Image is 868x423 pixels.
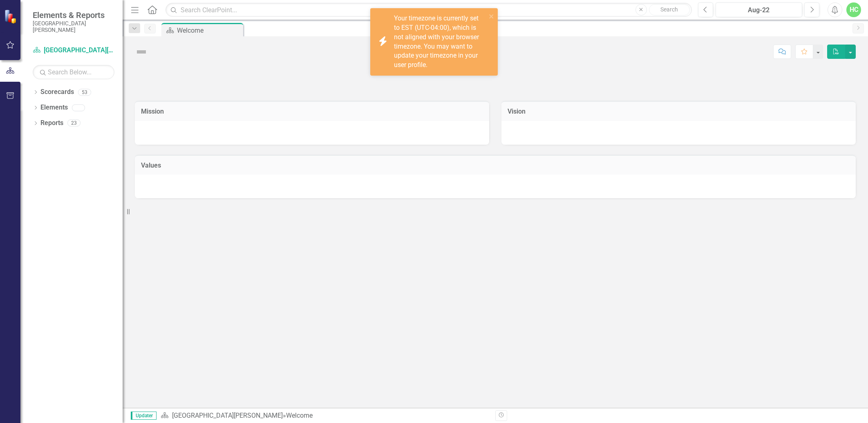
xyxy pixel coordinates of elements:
div: Welcome [177,25,241,36]
div: Aug-22 [718,5,799,15]
a: Reports [40,119,63,128]
div: 53 [78,89,91,96]
div: 23 [67,120,81,127]
span: Updater [131,412,157,420]
div: » [161,411,489,421]
img: ClearPoint Strategy [4,9,19,24]
div: Welcome [286,412,313,419]
button: Search [649,4,690,16]
a: [GEOGRAPHIC_DATA][PERSON_NAME] [172,412,283,419]
h3: Mission [141,108,483,115]
h3: Values [141,162,850,169]
h3: Vision [508,108,850,115]
span: Elements & Reports [33,10,114,20]
div: Your timezone is currently set to EST (UTC-04:00), which is not aligned with your browser timezon... [394,14,486,70]
input: Search Below... [33,65,114,79]
a: [GEOGRAPHIC_DATA][PERSON_NAME] [33,46,114,55]
a: Scorecards [40,87,74,97]
img: Not Defined [135,45,148,58]
input: Search ClearPoint... [166,3,692,17]
span: Search [660,6,678,13]
a: Elements [40,103,68,112]
button: close [489,11,494,21]
small: [GEOGRAPHIC_DATA][PERSON_NAME] [33,20,114,34]
button: Aug-22 [716,2,802,17]
button: HC [846,2,861,17]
